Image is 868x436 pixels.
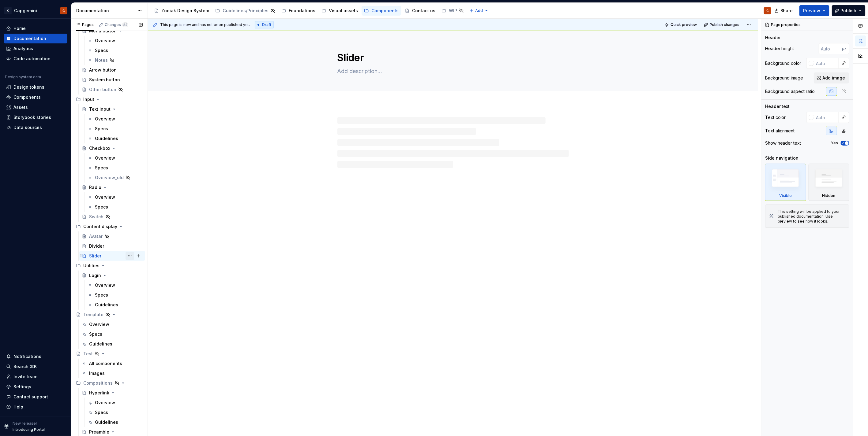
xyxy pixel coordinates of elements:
div: Overview [95,194,115,200]
div: Invite team [13,374,37,380]
a: Avatar [79,231,145,241]
button: Publish changes [702,20,742,29]
a: Radio [79,183,145,192]
div: Background color [765,60,802,66]
div: Header text [765,103,790,109]
textarea: Slider [336,50,568,65]
div: Menu button [89,28,117,34]
div: Overview [95,400,115,406]
div: Content display [73,222,145,231]
div: This setting will be applied to your published documentation. Use preview to see how it looks. [778,209,845,224]
a: Foundations [279,6,318,16]
div: Content display [83,224,117,230]
button: Quick preview [663,20,700,29]
a: Overview [79,320,145,329]
span: Draft [262,22,271,27]
div: Header height [765,46,794,52]
div: Background image [765,75,803,81]
div: Foundations [289,8,315,14]
a: Home [4,24,67,33]
a: Documentation [4,34,67,43]
div: Guidelines [95,135,118,142]
a: Specs [85,124,145,134]
div: Input [73,94,145,104]
a: Other button [79,85,145,94]
a: Text input [79,104,145,114]
a: Guidelines [85,300,145,310]
button: Add [468,6,490,15]
div: Header [765,35,781,41]
a: Assets [4,102,67,112]
div: Changes [105,22,128,27]
div: Overview [95,38,115,44]
a: Divider [79,241,145,251]
a: Images [79,368,145,378]
span: Publish [841,8,857,14]
div: Hidden [822,193,836,198]
div: Zodiak Design System [161,8,209,14]
span: Add [475,8,483,13]
a: Overview [85,192,145,202]
p: Introducing Portal [13,427,45,432]
div: Specs [95,409,108,416]
div: Utilities [83,263,100,269]
a: Specs [85,46,145,55]
a: Guidelines [85,134,145,143]
a: Guidelines [79,339,145,349]
button: Share [772,5,797,16]
label: Yes [831,141,838,146]
div: Arrow button [89,67,117,73]
a: Contact us [402,6,438,16]
div: Login [89,272,101,279]
div: Specs [95,292,108,298]
a: Overview [85,153,145,163]
div: Input [83,96,94,102]
div: Guidelines [89,341,112,347]
div: Design system data [5,75,41,79]
div: Pages [76,22,94,27]
div: Assets [13,104,28,110]
a: Test [73,349,145,359]
a: Specs [85,202,145,212]
div: Specs [95,47,108,54]
div: Text alignment [765,128,795,134]
a: Checkbox [79,143,145,153]
button: Contact support [4,392,67,402]
div: Home [13,25,26,31]
div: Side navigation [765,155,799,161]
div: Compositions [83,380,113,386]
div: Search ⌘K [13,364,37,370]
div: Background aspect ratio [765,88,815,94]
a: Login [79,271,145,280]
div: Components [13,94,41,100]
a: Slider [79,251,145,261]
div: G [62,8,65,13]
input: Auto [814,112,839,123]
a: Notes [85,55,145,65]
a: Design tokens [4,82,67,92]
div: Avatar [89,233,103,239]
div: Guidelines [95,302,118,308]
a: Overview [85,280,145,290]
div: Preamble [89,429,109,435]
a: Hyperlink [79,388,145,398]
div: Storybook stories [13,114,51,120]
div: Visible [765,164,806,201]
a: Overview [85,398,145,408]
a: Specs [79,329,145,339]
div: Specs [95,126,108,132]
span: 22 [122,22,128,27]
div: Guidelines/Principles [223,8,269,14]
button: Add image [814,72,849,83]
a: Analytics [4,44,67,54]
div: Specs [95,204,108,210]
a: Arrow button [79,65,145,75]
div: Overview [95,155,115,161]
button: Search ⌘K [4,362,67,371]
div: Data sources [13,124,42,131]
a: Zodiak Design System [152,6,212,16]
div: Overview [89,321,109,327]
a: Storybook stories [4,113,67,122]
div: Slider [89,253,101,259]
div: Divider [89,243,104,249]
